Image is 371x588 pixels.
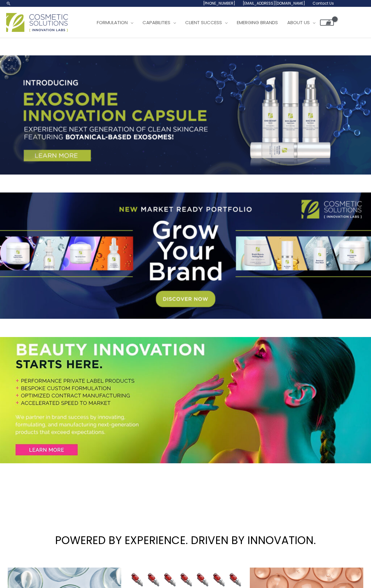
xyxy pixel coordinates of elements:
a: Emerging Brands [232,13,283,32]
span: [PHONE_NUMBER] [203,1,235,6]
nav: Site Navigation [87,13,334,32]
span: Formulation [97,19,128,26]
a: Capabilities [138,13,181,32]
span: Capabilities [143,19,170,26]
img: Cosmetic Solutions Logo [6,13,68,32]
a: About Us [283,13,320,32]
span: [EMAIL_ADDRESS][DOMAIN_NAME] [243,1,305,6]
span: Client Success [185,19,222,26]
a: Client Success [181,13,232,32]
span: About Us [287,19,310,26]
span: Contact Us [313,1,334,6]
span: Emerging Brands [237,19,278,26]
a: View Shopping Cart, empty [320,19,334,26]
a: Formulation [92,13,138,32]
a: Search icon link [6,1,11,6]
